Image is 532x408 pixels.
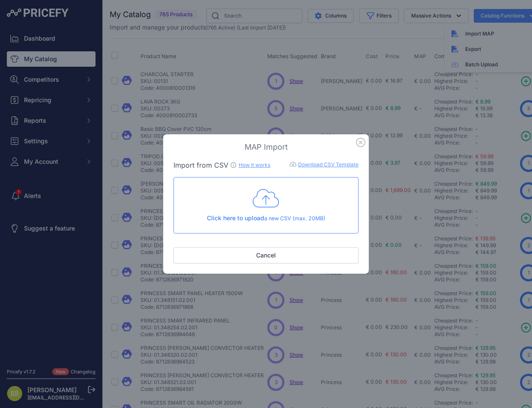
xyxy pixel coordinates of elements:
a: How it works [239,162,270,168]
p: a new CSV (max. 20MB) [181,214,351,223]
h3: MAP Import [173,141,359,153]
span: Click here to upload [207,214,264,222]
button: Cancel [173,247,359,263]
a: Download CSV Template [298,161,359,168]
span: Import from CSV [173,161,228,169]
